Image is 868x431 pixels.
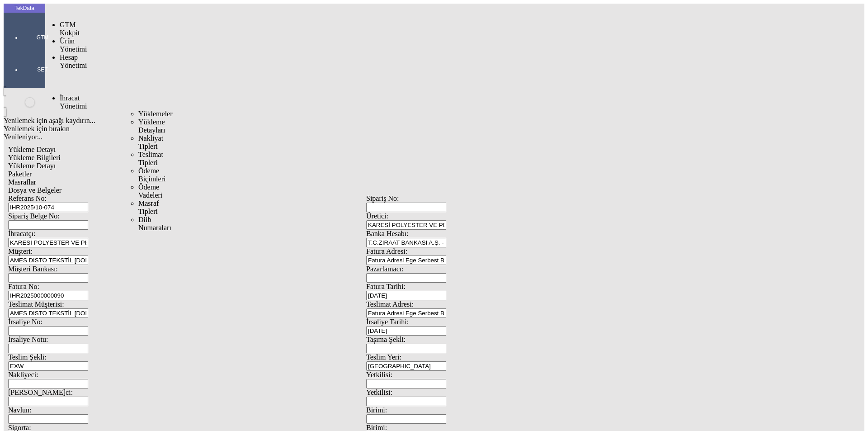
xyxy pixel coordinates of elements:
[8,178,36,186] span: Masraflar
[366,388,392,396] span: Yetkilisi:
[60,37,87,53] span: Ürün Yönetimi
[8,230,35,237] span: İhracatçı:
[8,194,47,202] span: Referans No:
[8,300,64,308] span: Teslimat Müşterisi:
[8,146,56,153] span: Yükleme Detayı
[366,230,409,237] span: Banka Hesabı:
[138,118,165,134] span: Yükleme Detayları
[8,283,39,290] span: Fatura No:
[60,53,87,69] span: Hesap Yönetimi
[8,154,61,161] span: Yükleme Bilgileri
[8,406,32,414] span: Navlun:
[8,170,32,178] span: Paketler
[366,247,407,255] span: Fatura Adresi:
[60,21,80,37] span: GTM Kokpit
[366,353,401,361] span: Teslim Yeri:
[138,110,173,118] span: Yüklemeler
[8,353,47,361] span: Teslim Şekli:
[8,388,73,396] span: [PERSON_NAME]ci:
[366,283,406,290] span: Fatura Tarihi:
[4,117,729,125] div: Yenilemek için aşağı kaydırın...
[8,247,33,255] span: Müşteri:
[8,186,61,194] span: Dosya ve Belgeler
[366,371,392,379] span: Yetkilisi:
[138,183,162,199] span: Ödeme Vadeleri
[29,66,56,73] span: SET
[138,199,159,215] span: Masraf Tipleri
[8,371,38,379] span: Nakliyeci:
[366,212,388,220] span: Üretici:
[366,406,387,414] span: Birimi:
[366,300,414,308] span: Teslimat Adresi:
[4,125,729,133] div: Yenilemek için bırakın
[138,216,171,232] span: Diib Numaraları
[8,318,42,326] span: İrsaliye No:
[138,134,163,150] span: Nakliyat Tipleri
[8,265,58,273] span: Müşteri Bankası:
[4,133,729,141] div: Yenileniyor...
[366,194,399,202] span: Sipariş No:
[4,5,45,12] div: TekData
[366,318,409,326] span: İrsaliye Tarihi:
[366,265,404,273] span: Pazarlamacı:
[138,151,163,166] span: Teslimat Tipleri
[60,94,87,110] span: İhracat Yönetimi
[8,162,56,170] span: Yükleme Detayı
[8,336,48,343] span: İrsaliye Notu:
[138,167,165,183] span: Ödeme Biçimleri
[8,212,60,220] span: Sipariş Belge No:
[366,336,406,343] span: Taşıma Şekli:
